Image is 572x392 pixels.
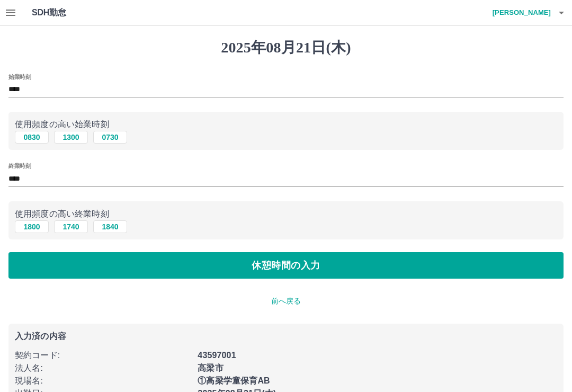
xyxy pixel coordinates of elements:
[15,362,191,375] p: 法人名 :
[15,220,49,233] button: 1800
[15,131,49,144] button: 0830
[198,363,223,372] b: 高梁市
[93,131,127,144] button: 0730
[54,131,88,144] button: 1300
[8,73,31,81] label: 始業時刻
[198,351,236,360] b: 43597001
[15,208,557,220] p: 使用頻度の高い終業時刻
[8,296,564,307] p: 前へ戻る
[15,375,191,387] p: 現場名 :
[15,349,191,362] p: 契約コード :
[15,118,557,131] p: 使用頻度の高い始業時刻
[198,376,270,385] b: ①高梁学童保育AB
[15,332,557,341] p: 入力済の内容
[8,252,564,279] button: 休憩時間の入力
[8,39,564,57] h1: 2025年08月21日(木)
[93,220,127,233] button: 1840
[54,220,88,233] button: 1740
[8,162,31,170] label: 終業時刻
